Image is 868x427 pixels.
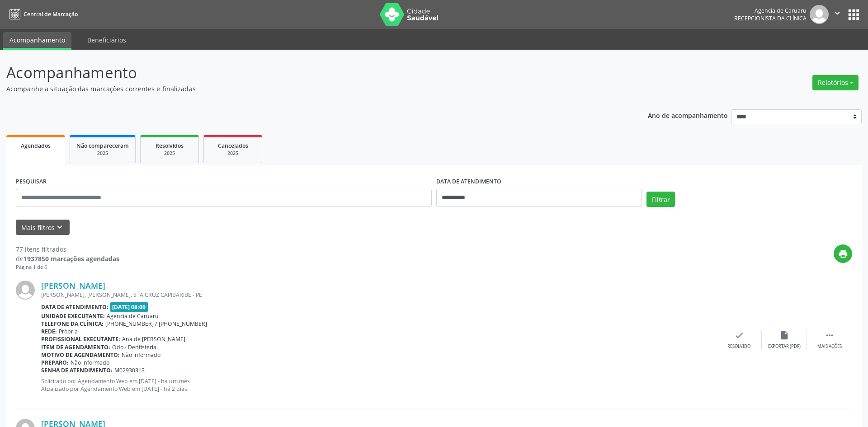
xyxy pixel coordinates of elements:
button: Mais filtroskeyboard_arrow_down [16,220,70,235]
span: Própria [59,328,78,335]
a: Central de Marcação [6,7,78,22]
a: Acompanhamento [3,32,71,50]
i:  [825,330,835,340]
i: check [734,330,744,340]
img: img [810,5,829,24]
div: 2025 [147,150,192,157]
div: Página 1 de 6 [16,263,119,271]
span: Cancelados [218,142,248,150]
span: Odo.- Dentisteria [112,343,156,351]
span: Recepcionista da clínica [734,14,807,22]
a: Beneficiários [81,32,132,48]
span: Agendados [21,142,51,150]
div: 77 itens filtrados [16,244,119,254]
i:  [832,8,842,18]
i: insert_drive_file [779,330,789,340]
p: Acompanhe a situação das marcações correntes e finalizadas [6,84,605,94]
label: DATA DE ATENDIMENTO [436,175,501,189]
div: Exportar (PDF) [768,343,801,350]
b: Data de atendimento: [41,303,108,311]
b: Senha de atendimento: [41,366,113,374]
p: Acompanhamento [6,61,605,84]
a: [PERSON_NAME] [41,281,105,291]
i: print [838,249,848,259]
p: Ano de acompanhamento [648,109,728,121]
div: 2025 [76,150,129,157]
div: Mais ações [817,343,842,350]
button: Relatórios [812,75,859,90]
span: Não informado [122,351,160,359]
b: Profissional executante: [41,335,120,343]
button: print [834,244,852,263]
b: Item de agendamento: [41,343,110,351]
span: Não compareceram [76,142,129,150]
b: Preparo: [41,359,69,366]
strong: 1937850 marcações agendadas [24,254,119,263]
span: Resolvidos [156,142,184,150]
div: Agencia de Caruaru [734,7,807,14]
b: Unidade executante: [41,312,105,320]
button: apps [846,7,862,23]
div: de [16,254,119,263]
button:  [829,5,846,24]
span: Ana de [PERSON_NAME] [122,335,185,343]
b: Motivo de agendamento: [41,351,120,359]
label: PESQUISAR [16,175,47,189]
b: Telefone da clínica: [41,320,104,328]
span: [PHONE_NUMBER] / [PHONE_NUMBER] [105,320,207,328]
span: [DATE] 08:00 [110,302,148,312]
div: [PERSON_NAME], [PERSON_NAME], STA CRUZ CAPIBARIBE - PE [41,291,717,299]
p: Solicitado por Agendamento Web em [DATE] - há um mês Atualizado por Agendamento Web em [DATE] - h... [41,377,717,393]
span: Central de Marcação [24,10,78,18]
span: Agencia de Caruaru [107,312,159,320]
span: M02930313 [114,366,145,374]
button: Filtrar [646,192,675,207]
div: Resolvido [727,343,750,350]
img: img [16,281,35,300]
b: Rede: [41,328,57,335]
span: Não informado [71,359,109,366]
div: 2025 [210,150,255,157]
i: keyboard_arrow_down [55,222,65,232]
